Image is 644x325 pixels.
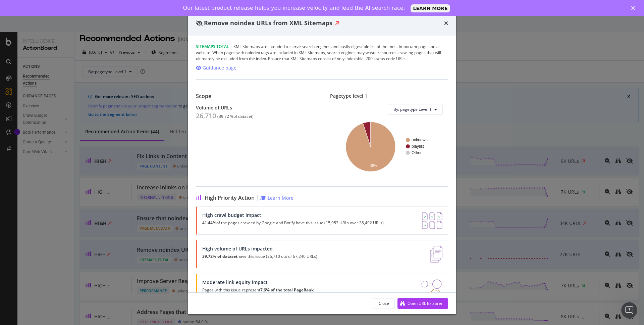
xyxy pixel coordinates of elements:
[412,144,424,149] text: playlist
[202,221,384,225] p: of the pages crawled by Google and Botify have this issue (15,953 URLs over 38,492 URLs)
[260,195,293,201] a: Learn More
[183,5,405,11] div: Our latest product release helps you increase velocity and lead the AI search race.
[196,112,216,120] div: 26,710
[444,19,448,28] div: times
[205,195,255,201] span: High Priority Action
[397,298,448,309] button: Open URL Explorer
[196,93,314,99] div: Scope
[204,19,332,27] span: Remove noindex URLs from XML Sitemaps
[422,212,442,229] img: AY0oso9MOvYAAAAASUVORK5CYII=
[412,138,428,142] text: unknown
[430,246,442,263] img: e5DMFwAAAABJRU5ErkJggg==
[268,195,293,201] div: Learn More
[388,104,443,115] button: By: pagetype Level 1
[202,246,317,251] div: High volume of URLs impacted
[412,150,422,155] text: Other
[202,254,317,259] p: have this issue (26,710 out of 67,240 URLs)
[373,298,395,309] button: Close
[188,11,456,314] div: modal
[196,44,448,62] div: XML Sitemaps are intended to serve search engines and easily digestible list of the most importan...
[217,114,254,119] div: ( 39.72 % of dataset )
[196,44,229,49] span: Sitemaps Total
[370,164,377,167] text: 95%
[335,120,443,173] svg: A chart.
[203,64,236,71] div: Guidance page
[202,220,216,226] strong: 41.44%
[202,288,314,292] p: Pages with this issue represent
[379,300,389,306] div: Close
[411,4,450,12] a: LEARN MORE
[631,6,638,10] div: Close
[196,64,236,71] a: Guidance page
[196,20,203,26] div: eye-slash
[260,287,314,293] strong: 7.6% of the total PageRank
[202,212,384,218] div: High crawl budget impact
[230,44,232,49] span: |
[393,106,432,112] span: By: pagetype Level 1
[202,253,237,259] strong: 39.72% of dataset
[196,105,314,110] div: Volume of URLs
[330,93,448,99] div: Pagetype level 1
[621,302,637,318] iframe: Intercom live chat
[408,300,443,306] div: Open URL Explorer
[421,279,442,296] img: DDxVyA23.png
[202,279,314,285] div: Moderate link equity impact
